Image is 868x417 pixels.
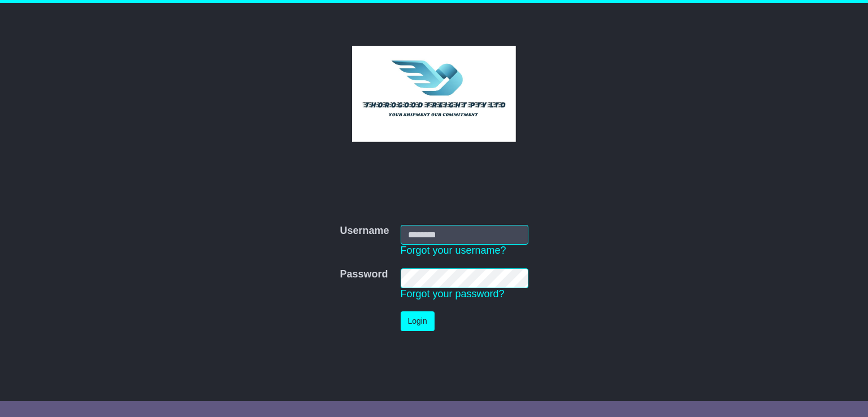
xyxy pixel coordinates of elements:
img: Thorogood Freight Pty Ltd [352,46,517,142]
label: Username [340,225,389,237]
button: Login [401,311,435,331]
a: Forgot your username? [401,245,506,256]
a: Forgot your password? [401,288,505,299]
label: Password [340,268,388,281]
